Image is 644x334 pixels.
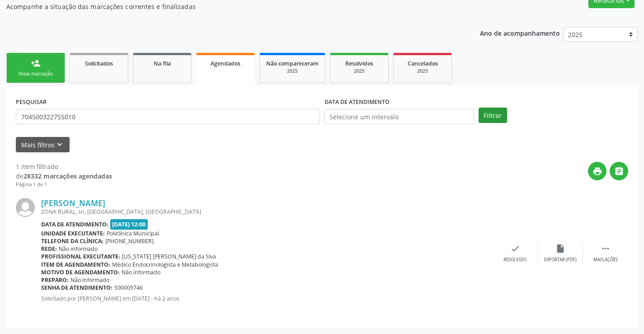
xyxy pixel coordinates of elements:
input: Nome, CNS [16,109,320,124]
input: Selecione um intervalo [324,109,474,124]
div: Página 1 de 1 [16,181,112,188]
span: [PHONE_NUMBER] [105,237,154,245]
i: keyboard_arrow_down [55,140,65,150]
span: Não compareceram [266,60,319,67]
b: Telefone da clínica: [41,237,103,245]
b: Rede: [41,245,57,253]
p: Acompanhe a situação das marcações correntes e finalizadas [6,2,448,11]
div: 2025 [266,68,319,75]
span: Não informado [59,245,98,253]
img: img [16,198,35,217]
span: Na fila [154,60,171,67]
div: Resolvido [503,257,526,263]
span: [US_STATE] [PERSON_NAME] da Slva [122,253,216,260]
b: Preparo: [41,276,69,284]
span: Médico Endocrinologista e Metabologista [112,261,218,268]
div: de [16,171,112,181]
div: Mais ações [593,257,618,263]
i: print [592,166,602,176]
p: Ano de acompanhamento [480,27,560,38]
div: 1 item filtrado [16,162,112,171]
button: Filtrar [479,108,507,123]
span: Resolvidos [345,60,373,67]
a: [PERSON_NAME] [41,198,105,208]
div: person_add [31,58,41,68]
button:  [610,162,628,180]
i: check [510,244,520,254]
label: PESQUISAR [16,95,47,109]
b: Senha de atendimento: [41,284,113,292]
div: ZONA RURAL, sn, [GEOGRAPHIC_DATA], [GEOGRAPHIC_DATA] [41,208,493,216]
span: Solicitados [85,60,113,67]
button: Mais filtroskeyboard_arrow_down [16,137,70,153]
div: Exportar (PDF) [544,257,577,263]
span: Agendados [211,60,240,67]
p: Solicitado por [PERSON_NAME] em [DATE] - há 2 anos [41,295,493,302]
span: Cancelados [408,60,438,67]
span: Policlínica Municipal [107,230,159,237]
span: [DATE] 12:00 [110,219,148,230]
b: Motivo de agendamento: [41,268,120,276]
span: S00009746 [114,284,143,292]
button: print [588,162,606,180]
div: 2025 [337,68,382,75]
div: Nova marcação [13,71,58,77]
b: Data de atendimento: [41,221,108,228]
div: 2025 [400,68,445,75]
span: Não informado [122,268,160,276]
i: insert_drive_file [555,244,565,254]
strong: 28332 marcações agendadas [24,172,112,180]
span: Não informado [71,276,109,284]
i:  [614,166,624,176]
b: Item de agendamento: [41,261,110,268]
label: DATA DE ATENDIMENTO [324,95,390,109]
b: Unidade executante: [41,230,105,237]
b: Profissional executante: [41,253,120,260]
i:  [601,244,611,254]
